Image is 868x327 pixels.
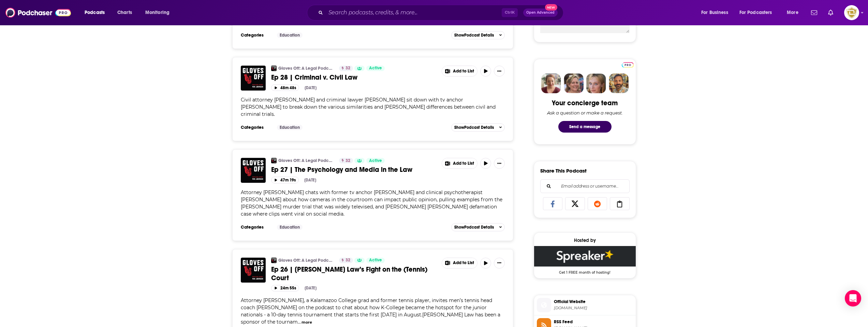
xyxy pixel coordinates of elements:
[271,265,427,282] span: Ep 26 | [PERSON_NAME] Law’s Fight on the (Tennis) Court
[565,197,585,210] a: Share on X/Twitter
[844,5,859,20] img: User Profile
[696,7,737,18] button: open menu
[366,66,385,71] a: Active
[787,8,798,17] span: More
[622,62,634,68] img: Podchaser Pro
[494,158,505,169] button: Show More Button
[271,66,277,71] img: Gloves Off: A Legal Podcast
[369,158,382,164] span: Active
[494,258,505,269] button: Show More Button
[454,125,494,130] span: Show Podcast Details
[241,258,266,283] img: Ep 26 | Ven Johnson Law’s Fight on the (Tennis) Court
[442,158,477,168] button: Show More Button
[369,65,382,72] span: Active
[546,180,624,193] input: Email address or username...
[451,123,505,132] button: ShowPodcast Details
[534,246,636,267] img: Spreaker Deal: Get 1 FREE month of hosting!
[271,73,437,82] a: Ep 28 | Criminal v. Civil Law
[366,158,385,163] a: Active
[304,178,316,182] div: [DATE]
[339,66,353,71] a: 32
[808,7,820,18] a: Show notifications dropdown
[453,161,474,166] span: Add to List
[271,158,277,163] img: Gloves Off: A Legal Podcast
[825,7,836,18] a: Show notifications dropdown
[782,7,807,18] button: open menu
[453,260,474,265] span: Add to List
[586,73,606,93] img: Jules Profile
[547,110,623,115] div: Ask a question or make a request.
[345,158,350,164] span: 32
[735,7,782,18] button: open menu
[451,31,505,39] button: ShowPodcast Details
[241,97,496,117] span: Civil attorney [PERSON_NAME] and criminal lawyer [PERSON_NAME] sit down with tv anchor [PERSON_NA...
[326,7,502,18] input: Search podcasts, credits, & more...
[541,73,561,93] img: Sydney Profile
[301,319,312,325] button: more
[271,84,299,91] button: 48m 48s
[701,8,728,17] span: For Business
[545,4,557,11] span: New
[554,299,633,305] span: Official Website
[313,5,570,21] div: Search podcasts, credits, & more...
[494,66,505,77] button: Show More Button
[80,7,114,18] button: open menu
[271,165,412,174] span: Ep 27 | The Psychology and Media in the Law
[277,224,303,230] a: Education
[278,66,335,71] a: Gloves Off: A Legal Podcast
[537,298,633,312] a: Official Website[DOMAIN_NAME]
[845,290,861,306] div: Open Intercom Messenger
[369,257,382,264] span: Active
[502,8,518,17] span: Ctrl K
[113,7,136,18] a: Charts
[588,197,607,210] a: Share on Reddit
[85,8,105,17] span: Podcasts
[271,73,357,82] span: Ep 28 | Criminal v. Civil Law
[554,319,633,325] span: RSS Feed
[241,66,266,91] a: Ep 28 | Criminal v. Civil Law
[523,9,558,17] button: Open AdvancedNew
[554,305,633,311] span: spreaker.com
[454,225,494,230] span: Show Podcast Details
[534,237,636,243] div: Hosted by
[540,167,587,174] h3: Share This Podcast
[271,165,437,174] a: Ep 27 | The Psychology and Media in the Law
[442,66,477,76] button: Show More Button
[277,32,303,38] a: Education
[278,258,335,263] a: Gloves Off: A Legal Podcast
[339,258,353,263] a: 32
[442,258,477,268] button: Show More Button
[277,125,303,130] a: Education
[141,7,178,18] button: open menu
[241,189,502,217] span: Attorney [PERSON_NAME] chats with former tv anchor [PERSON_NAME] and clinical psychotherapist [PE...
[5,6,71,19] img: Podchaser - Follow, Share and Rate Podcasts
[558,121,612,133] button: Send a message
[117,8,132,17] span: Charts
[844,5,859,20] button: Show profile menu
[552,99,618,107] div: Your concierge team
[271,265,437,282] a: Ep 26 | [PERSON_NAME] Law’s Fight on the (Tennis) Court
[451,223,505,231] button: ShowPodcast Details
[543,197,563,210] a: Share on Facebook
[526,11,555,14] span: Open Advanced
[241,158,266,183] img: Ep 27 | The Psychology and Media in the Law
[271,285,299,291] button: 24m 55s
[844,5,859,20] span: Logged in as desouzainjurylawyers
[271,177,299,183] button: 47m 19s
[739,8,772,17] span: For Podcasters
[305,85,317,90] div: [DATE]
[540,179,630,193] div: Search followers
[241,224,271,230] h3: Categories
[454,33,494,38] span: Show Podcast Details
[241,297,500,325] span: Attorney [PERSON_NAME], a Kalamazoo College grad and former tennis player, invites men’s tennis h...
[271,258,277,263] img: Gloves Off: A Legal Podcast
[145,8,170,17] span: Monitoring
[241,125,271,130] h3: Categories
[622,61,634,68] a: Pro website
[534,267,636,275] span: Get 1 FREE month of hosting!
[609,73,629,93] img: Jon Profile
